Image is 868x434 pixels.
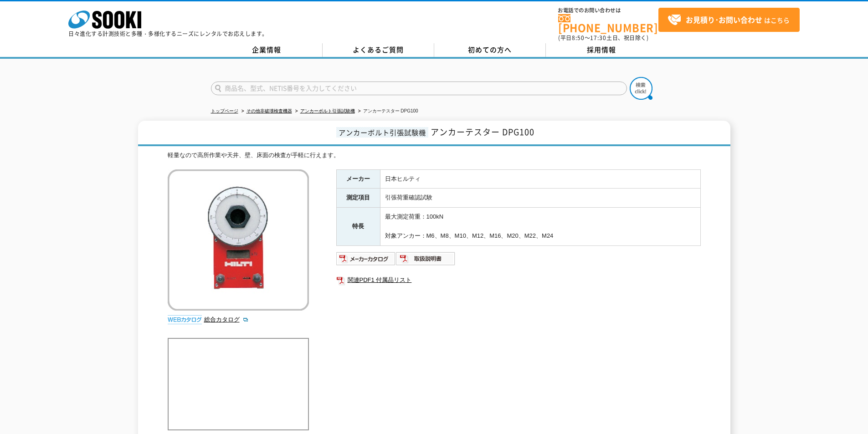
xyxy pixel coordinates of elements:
[431,126,534,138] span: アンカーテスター DPG100
[323,43,434,57] a: よくあるご質問
[336,274,701,286] a: 関連PDF1 付属品リスト
[630,77,652,100] img: btn_search.png
[434,43,546,57] a: 初めての方へ
[336,169,380,189] th: メーカー
[396,251,456,266] img: 取扱説明書
[247,108,292,113] a: その他非破壊検査機器
[168,315,202,324] img: webカタログ
[558,8,658,13] span: お電話でのお問い合わせは
[590,34,606,42] span: 17:30
[204,316,249,323] a: 総合カタログ
[572,34,585,42] span: 8:50
[468,45,512,55] span: 初めての方へ
[396,257,456,264] a: 取扱説明書
[658,8,800,32] a: お見積り･お問い合わせはこちら
[336,127,428,138] span: アンカーボルト引張試験機
[686,14,762,25] strong: お見積り･お問い合わせ
[546,43,657,57] a: 採用情報
[336,189,380,208] th: 測定項目
[356,107,418,116] li: アンカーテスター DPG100
[336,208,380,245] th: 特長
[211,43,323,57] a: 企業情報
[380,208,700,245] td: 最大測定荷重：100kN 対象アンカー：M6、M8、M10、M12、M16、M20、M22、M24
[668,13,790,27] span: はこちら
[211,82,627,95] input: 商品名、型式、NETIS番号を入力してください
[336,251,396,266] img: メーカーカタログ
[558,34,648,42] span: (平日 ～ 土日、祝日除く)
[211,108,238,113] a: トップページ
[168,169,309,311] img: アンカーテスター DPG100
[336,257,396,264] a: メーカーカタログ
[300,108,355,113] a: アンカーボルト引張試験機
[380,189,700,208] td: 引張荷重確認試験
[168,151,701,160] div: 軽量なので高所作業や天井、壁、床面の検査が手軽に行えます。
[558,14,658,33] a: [PHONE_NUMBER]
[380,169,700,189] td: 日本ヒルティ
[68,31,268,36] p: 日々進化する計測技術と多種・多様化するニーズにレンタルでお応えします。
